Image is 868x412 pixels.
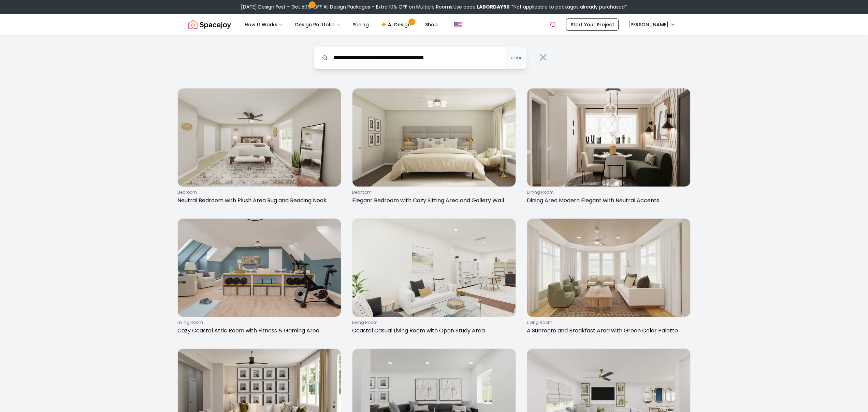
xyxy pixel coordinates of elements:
a: Shop [420,18,443,31]
img: Cozy Coastal Attic Room with Fitness & Gaming Area [178,219,341,317]
button: How It Works [239,18,288,31]
img: Dining Area Modern Elegant with Neutral Accents [527,88,690,187]
a: Coastal Casual Living Room with Open Study Arealiving roomCoastal Casual Living Room with Open St... [352,218,516,338]
div: [DATE] Design Fest – Get 50% OFF All Design Packages + Extra 10% OFF on Multiple Rooms. [241,3,627,10]
span: Use code: [453,3,510,10]
a: A Sunroom and Breakfast Area with Green Color Paletteliving roomA Sunroom and Breakfast Area with... [527,218,691,338]
img: A Sunroom and Breakfast Area with Green Color Palette [527,219,690,317]
a: Dining Area Modern Elegant with Neutral Accentsdining roomDining Area Modern Elegant with Neutral... [527,88,691,207]
nav: Global [188,14,680,36]
nav: Main [239,18,443,31]
a: AI Design [376,18,418,31]
a: Pricing [347,18,374,31]
p: Elegant Bedroom with Cozy Sitting Area and Gallery Wall [352,196,513,205]
p: Neutral Bedroom with Plush Area Rug and Reading Nook [177,196,338,205]
p: Cozy Coastal Attic Room with Fitness & Gaming Area [177,327,338,335]
p: dining room [527,190,688,195]
p: living room [352,320,513,325]
img: Elegant Bedroom with Cozy Sitting Area and Gallery Wall [352,88,516,187]
img: Neutral Bedroom with Plush Area Rug and Reading Nook [178,88,341,187]
button: Design Portfolio [290,18,346,31]
span: *Not applicable to packages already purchased* [510,3,627,10]
a: Start Your Project [566,18,619,31]
img: Coastal Casual Living Room with Open Study Area [352,219,516,317]
span: clear [511,55,521,60]
p: living room [177,320,338,325]
img: United States [454,20,462,29]
p: Dining Area Modern Elegant with Neutral Accents [527,196,688,205]
img: Spacejoy Logo [188,18,231,31]
p: bedroom [352,190,513,195]
button: clear [505,46,527,69]
p: Coastal Casual Living Room with Open Study Area [352,327,513,335]
a: Elegant Bedroom with Cozy Sitting Area and Gallery WallbedroomElegant Bedroom with Cozy Sitting A... [352,88,516,207]
a: Cozy Coastal Attic Room with Fitness & Gaming Arealiving roomCozy Coastal Attic Room with Fitness... [177,218,341,338]
b: LABORDAY50 [477,3,510,10]
button: [PERSON_NAME] [624,18,680,31]
p: bedroom [177,190,338,195]
p: A Sunroom and Breakfast Area with Green Color Palette [527,327,688,335]
a: Neutral Bedroom with Plush Area Rug and Reading NookbedroomNeutral Bedroom with Plush Area Rug an... [177,88,341,207]
p: living room [527,320,688,325]
a: Spacejoy [188,18,231,31]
